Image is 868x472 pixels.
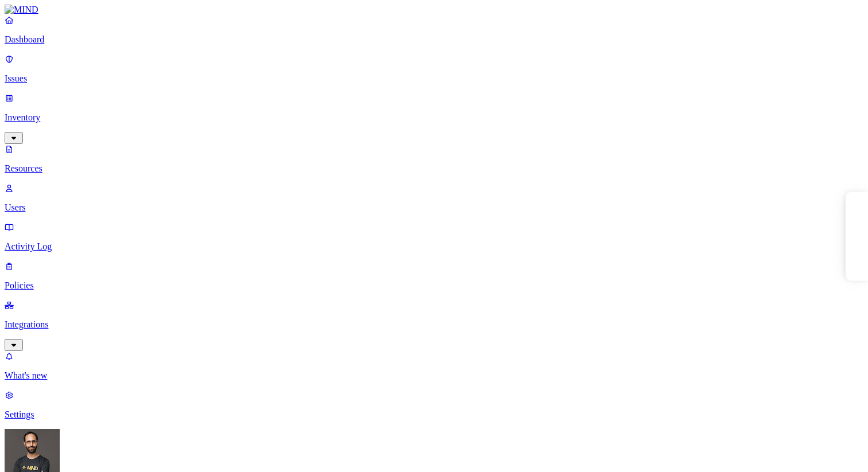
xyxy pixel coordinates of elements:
a: Settings [5,390,863,420]
img: MIND [5,5,38,15]
p: Users [5,202,863,213]
a: Resources [5,144,863,174]
p: Inventory [5,112,863,123]
a: Issues [5,54,863,84]
a: MIND [5,5,863,15]
p: Settings [5,409,863,420]
p: Dashboard [5,34,863,45]
p: Activity Log [5,241,863,252]
p: Resources [5,163,863,174]
p: What's new [5,370,863,381]
p: Integrations [5,319,863,330]
a: Users [5,183,863,213]
p: Policies [5,280,863,291]
p: Issues [5,73,863,84]
a: Dashboard [5,15,863,45]
a: Policies [5,261,863,291]
a: Integrations [5,300,863,349]
a: What's new [5,351,863,381]
a: Activity Log [5,222,863,252]
a: Inventory [5,93,863,142]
